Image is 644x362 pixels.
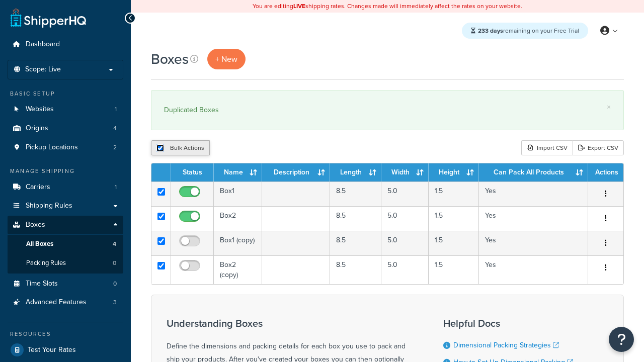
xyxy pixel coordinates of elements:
[8,254,123,273] a: Packing Rules 0
[26,202,72,210] span: Shipping Rules
[330,206,381,231] td: 8.5
[26,259,66,267] span: Packing Rules
[381,182,429,206] td: 5.0
[443,318,601,329] h3: Helpful Docs
[381,255,429,284] td: 5.0
[151,49,189,69] h1: Boxes
[11,8,86,28] a: ShipperHQ Home
[113,259,116,267] span: 0
[429,206,479,231] td: 1.5
[8,178,123,197] li: Carriers
[8,138,123,157] a: Pickup Locations 2
[115,183,117,192] span: 1
[115,105,117,114] span: 1
[26,280,58,288] span: Time Slots
[479,231,588,255] td: Yes
[214,163,262,182] th: Name : activate to sort column ascending
[8,178,123,197] a: Carriers 1
[8,100,123,119] a: Websites 1
[215,53,237,65] span: + New
[8,216,123,273] li: Boxes
[479,255,588,284] td: Yes
[8,197,123,215] a: Shipping Rules
[429,255,479,284] td: 1.5
[573,140,624,155] a: Export CSV
[8,35,123,54] a: Dashboard
[330,163,381,182] th: Length : activate to sort column ascending
[8,275,123,293] a: Time Slots 0
[330,231,381,255] td: 8.5
[214,255,262,284] td: Box2 (copy)
[479,182,588,206] td: Yes
[609,327,634,352] button: Open Resource Center
[8,216,123,234] a: Boxes
[164,103,611,117] div: Duplicated Boxes
[479,206,588,231] td: Yes
[26,221,45,229] span: Boxes
[167,318,418,329] h3: Understanding Boxes
[8,254,123,273] li: Packing Rules
[381,206,429,231] td: 5.0
[8,235,123,253] li: All Boxes
[330,255,381,284] td: 8.5
[429,231,479,255] td: 1.5
[151,140,210,155] button: Bulk Actions
[8,341,123,359] a: Test Your Rates
[8,89,123,98] div: Basic Setup
[293,2,305,11] b: LIVE
[113,280,117,288] span: 0
[26,183,50,192] span: Carriers
[453,340,559,350] a: Dimensional Packing Strategies
[8,293,123,312] a: Advanced Features 3
[26,240,53,248] span: All Boxes
[8,119,123,138] li: Origins
[214,231,262,255] td: Box1 (copy)
[8,330,123,338] div: Resources
[8,293,123,312] li: Advanced Features
[462,23,588,39] div: remaining on your Free Trial
[8,235,123,253] a: All Boxes 4
[8,119,123,138] a: Origins 4
[26,143,78,152] span: Pickup Locations
[381,163,429,182] th: Width : activate to sort column ascending
[429,182,479,206] td: 1.5
[8,167,123,175] div: Manage Shipping
[113,240,116,248] span: 4
[207,49,246,69] a: + New
[26,40,60,49] span: Dashboard
[171,163,214,182] th: Status
[607,103,611,111] a: ×
[113,298,117,307] span: 3
[521,140,573,155] div: Import CSV
[113,124,117,133] span: 4
[429,163,479,182] th: Height : activate to sort column ascending
[8,275,123,293] li: Time Slots
[330,182,381,206] td: 8.5
[113,143,117,152] span: 2
[25,65,61,74] span: Scope: Live
[214,206,262,231] td: Box2
[26,105,54,114] span: Websites
[262,163,330,182] th: Description : activate to sort column ascending
[28,346,76,354] span: Test Your Rates
[214,182,262,206] td: Box1
[381,231,429,255] td: 5.0
[8,100,123,119] li: Websites
[26,298,87,307] span: Advanced Features
[478,26,503,35] strong: 233 days
[26,124,48,133] span: Origins
[8,138,123,157] li: Pickup Locations
[479,163,588,182] th: Can Pack All Products : activate to sort column ascending
[588,163,623,182] th: Actions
